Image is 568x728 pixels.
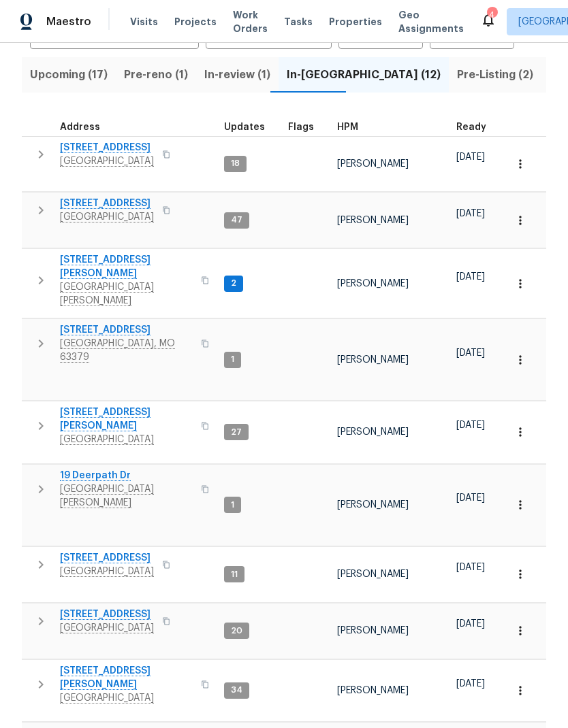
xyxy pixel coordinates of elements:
span: Geo Assignments [398,8,464,35]
span: 11 [225,569,243,580]
span: [DATE] [456,420,485,430]
span: In-review (1) [204,65,270,84]
span: [PERSON_NAME] [337,427,409,437]
div: Earliest renovation start date (first business day after COE or Checkout) [456,122,499,132]
span: [PERSON_NAME] [337,279,409,288]
span: Pre-reno (1) [124,65,188,84]
span: [DATE] [456,348,485,358]
span: [DATE] [456,209,485,218]
span: Tasks [284,17,313,27]
span: [PERSON_NAME] [337,626,409,635]
span: 1 [225,499,240,511]
span: [PERSON_NAME] [337,216,409,225]
span: 47 [225,214,248,226]
div: 4 [487,8,496,22]
span: 2 [225,278,242,289]
span: Properties [329,15,382,29]
span: [PERSON_NAME] [337,569,409,579]
span: Updates [224,122,265,132]
span: [PERSON_NAME] [337,159,409,169]
span: [DATE] [456,272,485,282]
span: HPM [337,122,358,132]
span: [DATE] [456,679,485,689]
span: [DATE] [456,493,485,503]
span: 18 [225,158,245,169]
span: Maestro [46,15,91,29]
span: [PERSON_NAME] [337,355,409,365]
span: 27 [225,427,247,438]
span: Work Orders [233,8,268,35]
span: 20 [225,625,248,637]
span: 34 [225,684,248,696]
span: [DATE] [456,152,485,162]
span: [DATE] [456,563,485,572]
span: Pre-Listing (2) [457,65,533,84]
span: Upcoming (17) [30,65,108,84]
span: 1 [225,354,240,365]
span: Visits [130,15,158,29]
span: Address [60,122,100,132]
span: Projects [174,15,217,29]
span: Ready [456,122,486,132]
span: Flags [288,122,314,132]
span: [PERSON_NAME] [337,500,409,510]
span: [DATE] [456,619,485,629]
span: In-[GEOGRAPHIC_DATA] (12) [287,65,441,84]
span: [PERSON_NAME] [337,686,409,695]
